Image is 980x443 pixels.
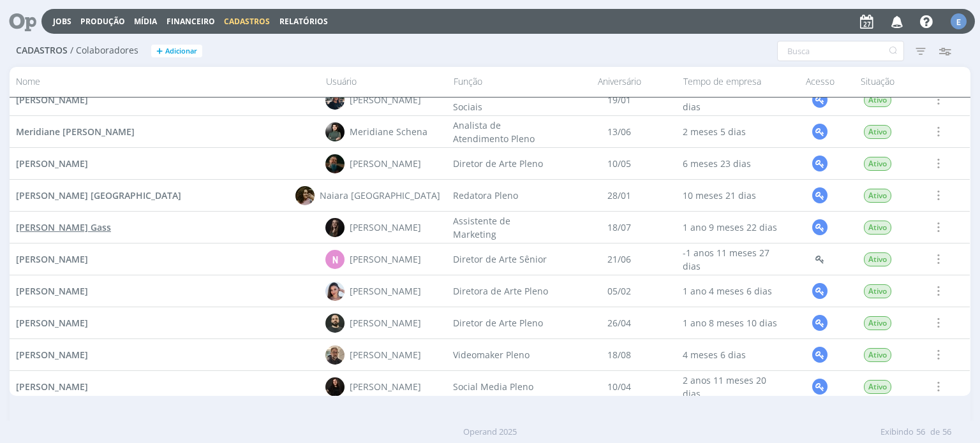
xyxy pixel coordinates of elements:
span: Ativo [864,348,891,362]
span: [PERSON_NAME] [16,253,88,265]
span: [PERSON_NAME] [16,285,88,297]
div: Analista de Atendimento Pleno [447,116,562,147]
button: Mídia [130,17,161,27]
a: [PERSON_NAME] [16,348,88,361]
button: Produção [77,17,129,27]
a: Meridiane [PERSON_NAME] [16,125,135,138]
div: Social Media Pleno [447,371,562,402]
a: [PERSON_NAME] [16,380,88,393]
button: Financeiro [163,17,219,27]
div: 1 ano 4 meses 6 dias [677,275,792,307]
img: N [326,282,345,301]
img: N [296,186,315,205]
div: Diretor de Arte Sênior [447,243,562,275]
a: [PERSON_NAME] Gass [16,221,111,234]
div: 1 ano 8 meses 10 dias [677,307,792,338]
div: 4 anos 10 meses 23 dias [677,84,792,115]
span: Ativo [864,316,891,330]
span: [PERSON_NAME] [16,157,88,170]
span: Cadastros [224,16,270,27]
span: + [156,45,163,58]
div: Aniversário [562,71,677,93]
span: [PERSON_NAME] [16,349,88,361]
span: Ativo [864,252,891,266]
div: 6 meses 23 dias [677,148,792,179]
img: N [326,218,345,237]
div: [PERSON_NAME] [350,157,422,170]
div: Situação [849,71,907,93]
div: [PERSON_NAME] [350,252,422,266]
span: Ativo [864,221,891,235]
button: Jobs [49,17,75,27]
a: Financeiro [167,16,215,27]
a: [PERSON_NAME] [16,284,88,298]
div: 10/05 [562,148,677,179]
span: [PERSON_NAME] [16,317,88,329]
span: Ativo [864,93,891,107]
div: [PERSON_NAME] [350,93,422,106]
div: Acesso [792,71,849,93]
div: Tempo de empresa [677,71,792,93]
div: [PERSON_NAME] [350,316,422,330]
span: / Colaboradores [70,45,138,56]
div: [PERSON_NAME] [350,284,422,298]
a: [PERSON_NAME] [16,157,88,170]
button: +Adicionar [151,45,202,58]
span: Ativo [864,125,891,139]
div: Função [447,71,562,93]
span: 56 [942,426,951,439]
button: Cadastros [220,17,274,27]
span: Ativo [864,284,891,298]
div: Nome [10,71,319,93]
button: E [950,10,967,33]
div: 21/06 [562,243,677,275]
a: Mídia [134,16,157,27]
span: [PERSON_NAME] [16,94,88,106]
div: 10 meses 21 dias [677,180,792,211]
a: [PERSON_NAME] [16,93,88,106]
div: Assistente de Marketing [447,212,562,243]
div: Diretor de Arte Pleno [447,148,562,179]
span: Ativo [864,157,891,171]
div: Diretora de Arte Pleno [447,275,562,307]
span: de [930,426,940,439]
span: Cadastros [16,45,68,56]
div: Meridiane Schena [350,125,428,138]
div: Redatora Pleno [447,180,562,211]
div: Diretor de Arte Pleno [447,307,562,338]
div: [PERSON_NAME] [350,380,422,393]
span: [PERSON_NAME] Gass [16,221,111,233]
div: -1 anos 11 meses 27 dias [677,243,792,275]
div: Naiara [GEOGRAPHIC_DATA] [320,189,441,202]
span: [PERSON_NAME] [GEOGRAPHIC_DATA] [16,189,181,201]
button: Relatórios [276,17,332,27]
div: 1 ano 9 meses 22 dias [677,212,792,243]
a: [PERSON_NAME] [16,316,88,330]
img: M [326,154,345,173]
a: Jobs [53,16,71,27]
div: E [951,13,967,29]
div: [PERSON_NAME] [350,221,422,234]
div: 19/01 [562,84,677,115]
img: M [326,122,345,142]
img: S [326,377,345,396]
div: 2 meses 5 dias [677,116,792,147]
a: [PERSON_NAME] [16,252,88,266]
div: 4 meses 6 dias [677,339,792,370]
div: 2 anos 11 meses 20 dias [677,371,792,402]
span: 56 [916,426,925,439]
div: 26/04 [562,307,677,338]
span: Adicionar [165,47,197,55]
div: 18/08 [562,339,677,370]
span: Ativo [864,189,891,203]
input: Busca [777,41,904,61]
a: [PERSON_NAME] [GEOGRAPHIC_DATA] [16,189,181,202]
div: 05/02 [562,275,677,307]
div: 10/04 [562,371,677,402]
div: [PERSON_NAME] [350,348,422,361]
a: Relatórios [279,16,328,27]
div: 28/01 [562,180,677,211]
div: 13/06 [562,116,677,147]
img: R [326,345,345,365]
